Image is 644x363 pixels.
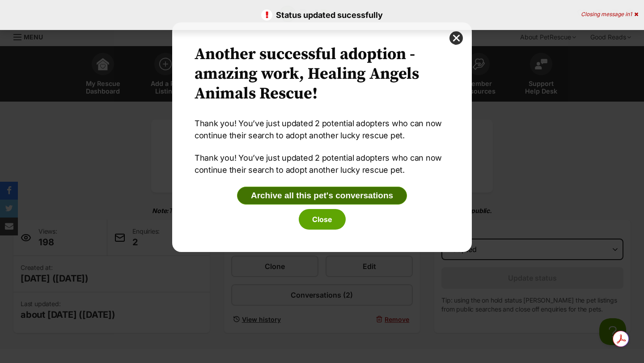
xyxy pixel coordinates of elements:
[299,209,346,230] button: Close
[581,11,638,17] div: Closing message in
[449,31,463,45] button: close
[195,45,449,104] h2: Another successful adoption - amazing work, Healing Angels Animals Rescue!
[630,11,632,17] span: 1
[237,187,407,205] button: Archive all this pet's conversations
[195,117,449,141] p: Thank you! You’ve just updated 2 potential adopters who can now continue their search to adopt an...
[9,9,635,21] p: Status updated sucessfully
[195,152,449,176] p: Thank you! You’ve just updated 2 potential adopters who can now continue their search to adopt an...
